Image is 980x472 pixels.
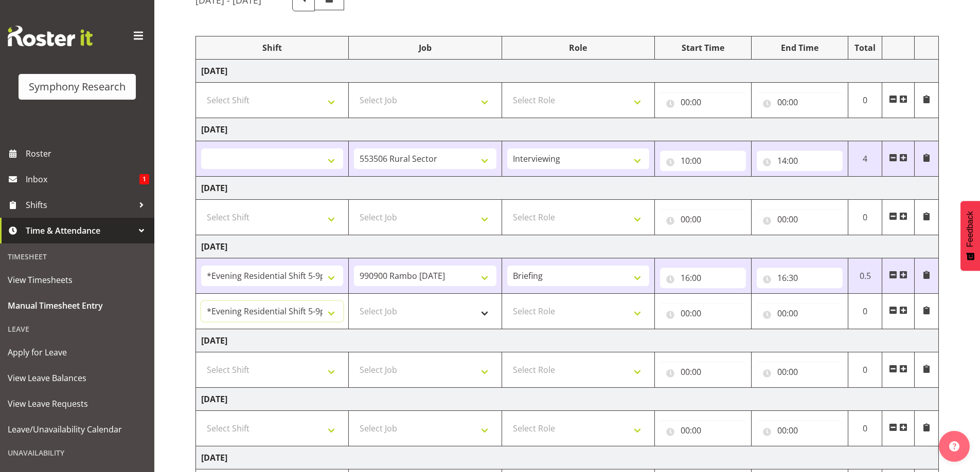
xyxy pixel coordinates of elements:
[26,146,149,161] span: Roster
[196,388,939,411] td: [DATE]
[3,339,152,365] a: Apply for Leave
[757,303,843,324] input: Click to select...
[8,272,147,288] span: View Timesheets
[8,396,147,411] span: View Leave Requests
[26,172,139,187] span: Inbox
[848,83,882,118] td: 0
[139,174,149,184] span: 1
[196,446,939,469] td: [DATE]
[757,42,843,54] div: End Time
[3,365,152,391] a: View Leave Balances
[848,141,882,177] td: 4
[3,246,152,267] div: Timesheet
[26,197,134,213] span: Shifts
[660,209,746,230] input: Click to select...
[3,391,152,417] a: View Leave Requests
[8,26,93,46] img: Rosterit website logo
[196,177,939,200] td: [DATE]
[660,92,746,112] input: Click to select...
[8,345,147,360] span: Apply for Leave
[757,92,843,112] input: Click to select...
[660,420,746,441] input: Click to select...
[196,235,939,258] td: [DATE]
[3,293,152,318] a: Manual Timesheet Entry
[949,441,959,451] img: help-xxl-2.png
[660,362,746,382] input: Click to select...
[848,411,882,446] td: 0
[660,150,746,171] input: Click to select...
[8,298,147,313] span: Manual Timesheet Entry
[757,420,843,441] input: Click to select...
[3,318,152,339] div: Leave
[853,42,877,54] div: Total
[3,267,152,293] a: View Timesheets
[660,268,746,288] input: Click to select...
[196,118,939,141] td: [DATE]
[757,150,843,171] input: Click to select...
[848,294,882,329] td: 0
[966,211,975,247] span: Feedback
[507,42,649,54] div: Role
[848,258,882,294] td: 0.5
[196,329,939,352] td: [DATE]
[3,442,152,463] div: Unavailability
[354,42,496,54] div: Job
[660,303,746,324] input: Click to select...
[960,201,980,271] button: Feedback - Show survey
[8,422,147,437] span: Leave/Unavailability Calendar
[201,42,343,54] div: Shift
[757,268,843,288] input: Click to select...
[757,362,843,382] input: Click to select...
[3,417,152,442] a: Leave/Unavailability Calendar
[196,60,939,83] td: [DATE]
[848,200,882,235] td: 0
[29,79,126,95] div: Symphony Research
[757,209,843,230] input: Click to select...
[26,223,134,238] span: Time & Attendance
[8,370,147,386] span: View Leave Balances
[660,42,746,54] div: Start Time
[848,352,882,388] td: 0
